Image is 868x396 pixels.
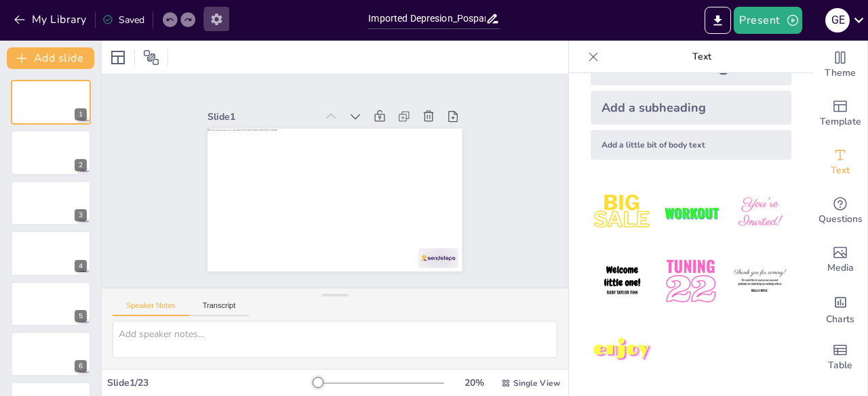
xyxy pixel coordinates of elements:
img: 6.jpeg [728,250,791,313]
div: Add charts and graphs [813,284,867,333]
div: 20 % [458,376,490,389]
div: Add a little bit of body text [591,130,791,160]
div: Add a table [813,333,867,382]
span: Questions [818,212,863,227]
span: Text [831,163,850,178]
button: Speaker Notes [113,301,189,316]
button: Export to PowerPoint [705,7,731,34]
div: 2 [11,130,91,175]
img: 5.jpeg [659,250,722,313]
span: Theme [825,66,856,81]
div: Change the overall theme [813,41,867,89]
img: 7.jpeg [591,319,654,382]
div: 4 [11,231,91,276]
button: Add slide [7,47,94,69]
div: Get real-time input from your audience [813,187,867,236]
div: Add ready made slides [813,89,867,138]
div: 1 [11,80,91,125]
button: Transcript [189,301,250,316]
div: Add images, graphics, shapes or video [813,236,867,284]
span: Single View [513,378,560,389]
div: Slide 1 / 23 [107,376,314,389]
div: 1 [75,108,87,120]
div: Saved [102,14,144,26]
div: 2 [75,159,87,171]
button: Present [734,7,802,34]
div: 5 [11,282,91,326]
span: Charts [826,312,854,327]
span: Table [828,358,852,373]
div: 6 [11,332,91,376]
img: 3.jpeg [728,181,791,244]
div: Add a subheading [591,91,791,125]
div: Slide 1 [243,64,347,120]
img: 4.jpeg [591,250,654,313]
div: G E [825,8,850,32]
div: Add text boxes [813,138,867,187]
span: Template [820,114,861,129]
span: Position [143,49,159,66]
button: G E [825,7,850,34]
img: 1.jpeg [591,181,654,244]
button: My Library [10,9,92,30]
p: Text [604,41,800,73]
img: 2.jpeg [659,181,722,244]
span: Media [827,261,854,276]
div: 4 [75,260,87,272]
div: 3 [75,209,87,221]
div: 6 [75,360,87,372]
div: Layout [107,47,129,68]
div: 3 [11,181,91,225]
div: 5 [75,310,87,322]
input: Insert title [368,9,485,28]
